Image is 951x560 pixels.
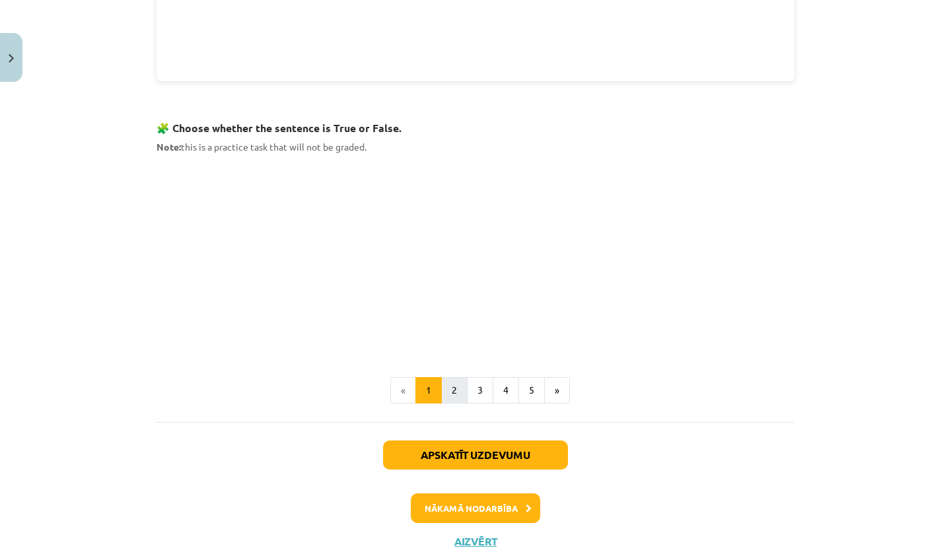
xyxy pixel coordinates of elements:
strong: Note: [157,141,181,153]
button: Apskatīt uzdevumu [383,440,568,470]
button: » [544,377,570,403]
button: 4 [493,377,519,403]
button: 5 [518,377,545,403]
iframe: Present tenses [157,162,794,344]
button: Aizvērt [450,535,501,548]
button: 1 [415,377,442,403]
nav: Page navigation example [157,377,794,403]
img: icon-close-lesson-0947bae3869378f0d4975bcd49f059093ad1ed9edebbc8119c70593378902aed.svg [9,54,14,63]
button: Nākamā nodarbība [411,493,540,524]
button: 3 [467,377,493,403]
button: 2 [441,377,468,403]
span: this is a practice task that will not be graded. [157,141,367,153]
strong: 🧩 Choose whether the sentence is True or False. [157,121,402,135]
